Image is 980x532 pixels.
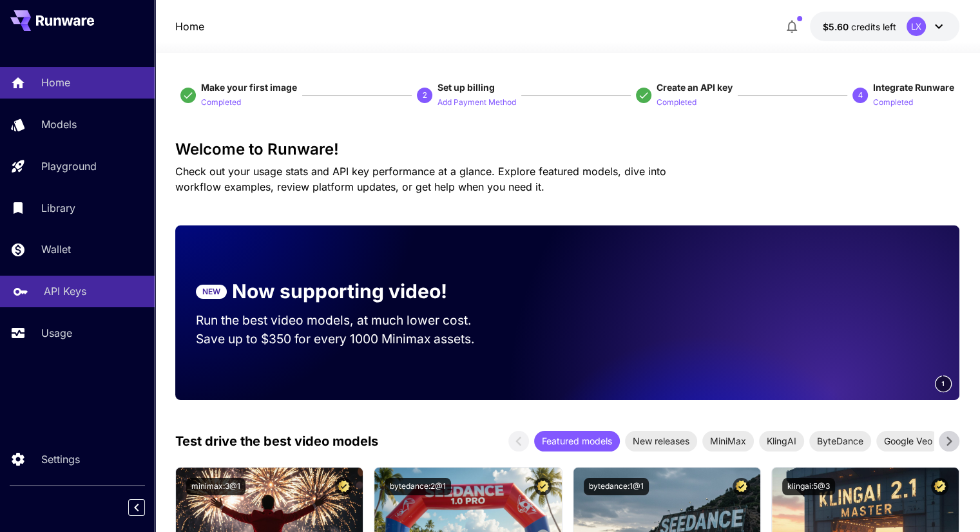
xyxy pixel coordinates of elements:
[186,478,245,495] button: minimax:3@1
[809,434,871,448] span: ByteDance
[851,21,896,32] span: credits left
[44,283,86,299] p: API Keys
[876,431,940,451] div: Google Veo
[873,82,954,93] span: Integrate Runware
[385,478,451,495] button: bytedance:2@1
[534,478,552,495] button: Certified Model – Vetted for best performance and includes a commercial license.
[41,451,80,467] p: Settings
[809,431,871,451] div: ByteDance
[175,19,204,34] nav: breadcrumb
[175,19,204,34] a: Home
[196,311,496,330] p: Run the best video models, at much lower cost.
[437,94,516,109] button: Add Payment Method
[657,94,697,109] button: Completed
[41,75,70,90] p: Home
[907,17,926,36] div: LX
[584,478,649,495] button: bytedance:1@1
[335,478,352,495] button: Certified Model – Vetted for best performance and includes a commercial license.
[41,242,71,257] p: Wallet
[138,496,155,519] div: Collapse sidebar
[782,478,835,495] button: klingai:5@3
[175,432,378,451] p: Test drive the best video models
[175,165,666,193] span: Check out your usage stats and API key performance at a glance. Explore featured models, dive int...
[858,90,862,101] p: 4
[873,94,913,109] button: Completed
[823,20,896,33] div: $5.5984
[201,97,241,109] p: Completed
[232,277,447,306] p: Now supporting video!
[625,434,697,448] span: New releases
[810,12,959,41] button: $5.5984LX
[41,158,97,174] p: Playground
[437,82,495,93] span: Set up billing
[823,21,851,32] span: $5.60
[202,286,220,298] p: NEW
[423,90,427,101] p: 2
[201,82,297,93] span: Make your first image
[534,431,620,451] div: Featured models
[196,330,496,348] p: Save up to $350 for every 1000 Minimax assets.
[128,499,145,516] button: Collapse sidebar
[733,478,750,495] button: Certified Model – Vetted for best performance and includes a commercial license.
[759,431,804,451] div: KlingAI
[657,82,733,93] span: Create an API key
[41,117,77,132] p: Models
[175,140,959,158] h3: Welcome to Runware!
[201,94,241,109] button: Completed
[437,97,516,109] p: Add Payment Method
[41,325,72,341] p: Usage
[876,434,940,448] span: Google Veo
[873,97,913,109] p: Completed
[625,431,697,451] div: New releases
[931,478,948,495] button: Certified Model – Vetted for best performance and includes a commercial license.
[759,434,804,448] span: KlingAI
[657,97,697,109] p: Completed
[941,379,945,388] span: 1
[534,434,620,448] span: Featured models
[702,434,754,448] span: MiniMax
[702,431,754,451] div: MiniMax
[41,200,75,216] p: Library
